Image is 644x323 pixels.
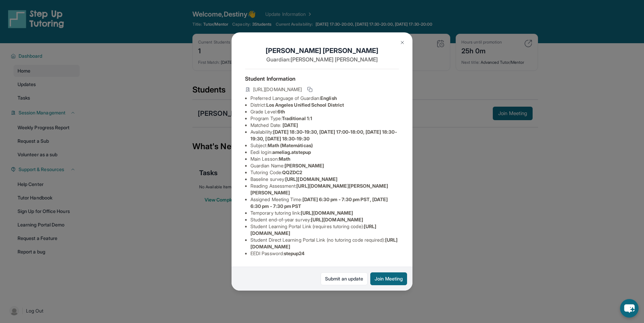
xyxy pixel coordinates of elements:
span: Math [279,156,290,162]
span: stepup24 [284,250,305,256]
span: [DATE] 6:30 pm - 7:30 pm PST, [DATE] 6:30 pm - 7:30 pm PST [250,196,388,209]
li: Assigned Meeting Time : [250,196,399,210]
li: Guardian Name : [250,162,399,169]
a: Submit an update [321,272,368,285]
p: Guardian: [PERSON_NAME] [PERSON_NAME] [245,55,399,63]
button: Copy link [306,85,314,93]
span: Math (Matemáticas) [268,142,313,148]
li: Preferred Language of Guardian: [250,95,399,102]
li: Matched Date: [250,122,399,129]
li: Grade Level: [250,108,399,115]
li: District: [250,102,399,108]
li: EEDI Password : [250,250,399,257]
span: ameliag.atstepup [272,149,311,155]
li: Eedi login : [250,149,399,156]
span: Traditional 1:1 [282,115,312,121]
li: Student end-of-year survey : [250,216,399,223]
h4: Student Information [245,75,399,83]
h1: [PERSON_NAME] [PERSON_NAME] [245,46,399,55]
li: Availability: [250,129,399,142]
li: Temporary tutoring link : [250,210,399,216]
span: [URL][DOMAIN_NAME] [301,210,353,216]
li: Baseline survey : [250,176,399,183]
span: 6th [277,109,285,114]
span: QQZDC2 [282,169,302,175]
span: [URL][DOMAIN_NAME] [311,217,363,222]
span: Los Angeles Unified School District [266,102,344,108]
li: Tutoring Code : [250,169,399,176]
span: [URL][DOMAIN_NAME][PERSON_NAME][PERSON_NAME] [250,183,388,195]
span: [URL][DOMAIN_NAME] [285,176,338,182]
span: [URL][DOMAIN_NAME] [253,86,302,93]
li: Student Direct Learning Portal Link (no tutoring code required) : [250,237,399,250]
span: [PERSON_NAME] [285,163,324,168]
li: Subject : [250,142,399,149]
span: [DATE] [283,122,298,128]
span: English [320,95,337,101]
li: Program Type: [250,115,399,122]
button: Join Meeting [370,272,407,285]
img: Close Icon [400,40,405,45]
span: [DATE] 18:30-19:30, [DATE] 17:00-18:00, [DATE] 18:30-19:30, [DATE] 18:30-19:30 [250,129,397,141]
button: chat-button [620,299,639,318]
li: Main Lesson : [250,156,399,162]
li: Student Learning Portal Link (requires tutoring code) : [250,223,399,237]
li: Reading Assessment : [250,183,399,196]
